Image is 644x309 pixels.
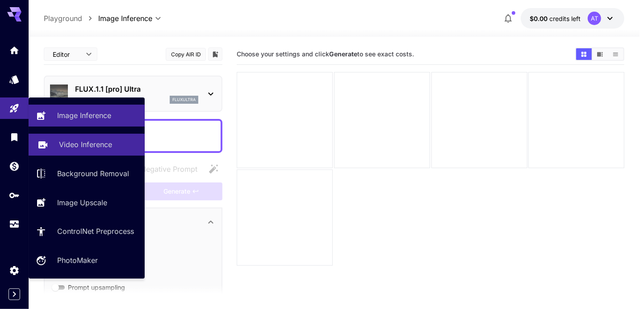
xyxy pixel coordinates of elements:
[29,134,145,156] a: Video Inference
[9,131,20,143] div: Library
[9,190,20,201] div: API Keys
[29,105,145,127] a: Image Inference
[44,13,82,24] p: Playground
[57,226,134,237] p: ControlNet Preprocess
[9,219,20,230] div: Usage
[549,15,581,22] span: credits left
[57,168,129,179] p: Background Removal
[588,12,601,25] div: AT
[57,197,107,208] p: Image Upscale
[98,13,152,24] span: Image Inference
[166,48,206,61] button: Copy AIR ID
[29,220,145,242] a: ControlNet Preprocess
[9,265,20,276] div: Settings
[9,74,20,85] div: Models
[44,13,98,24] nav: breadcrumb
[521,8,624,29] button: $0.00
[592,48,608,60] button: Show images in video view
[141,164,197,174] span: Negative Prompt
[576,48,592,60] button: Show images in grid view
[68,283,125,292] span: Prompt upsampling
[9,45,20,56] div: Home
[29,191,145,213] a: Image Upscale
[57,255,98,266] p: PhotoMaker
[608,48,623,60] button: Show images in list view
[530,14,581,23] div: $0.00
[8,288,20,300] button: Expand sidebar
[9,103,20,114] div: Playground
[123,163,205,174] span: Negative prompts are not compatible with the selected model.
[59,139,112,150] p: Video Inference
[530,15,549,22] span: $0.00
[172,97,196,103] p: fluxultra
[575,47,624,61] div: Show images in grid viewShow images in video viewShow images in list view
[53,50,80,59] span: Editor
[211,49,219,59] button: Add to library
[57,110,111,121] p: Image Inference
[29,250,145,271] a: PhotoMaker
[329,50,357,58] b: Generate
[29,163,145,185] a: Background Removal
[237,50,414,58] span: Choose your settings and click to see exact costs.
[75,84,198,94] p: FLUX.1.1 [pro] Ultra
[9,161,20,172] div: Wallet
